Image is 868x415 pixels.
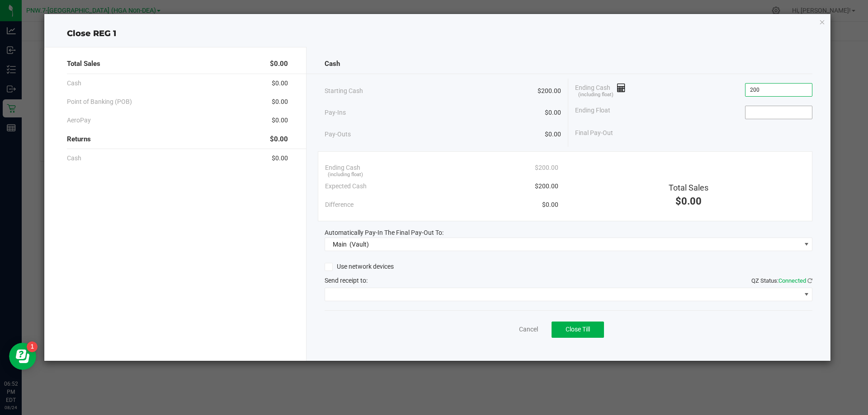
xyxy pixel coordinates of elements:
[325,59,340,69] span: Cash
[272,154,288,163] span: $0.00
[67,130,288,149] div: Returns
[542,200,558,210] span: $0.00
[325,262,394,271] label: Use network devices
[67,79,81,88] span: Cash
[272,116,288,125] span: $0.00
[270,59,288,69] span: $0.00
[333,241,347,248] span: Main
[545,130,561,139] span: $0.00
[27,341,38,352] iframe: Resource center unread badge
[535,182,558,191] span: $200.00
[325,108,346,117] span: Pay-Ins
[575,106,610,119] span: Ending Float
[67,154,81,163] span: Cash
[535,163,558,173] span: $200.00
[272,79,288,88] span: $0.00
[67,116,91,125] span: AeroPay
[272,97,288,107] span: $0.00
[552,322,604,338] button: Close Till
[538,86,561,96] span: $200.00
[67,97,132,107] span: Point of Banking (POB)
[325,86,363,96] span: Starting Cash
[325,163,360,173] span: Ending Cash
[67,59,100,69] span: Total Sales
[44,28,831,40] div: Close REG 1
[325,130,351,139] span: Pay-Outs
[575,83,626,97] span: Ending Cash
[578,91,613,99] span: (including float)
[270,134,288,145] span: $0.00
[349,241,369,248] span: (Vault)
[675,196,702,207] span: $0.00
[325,229,443,236] span: Automatically Pay-In The Final Pay-Out To:
[566,326,590,333] span: Close Till
[325,277,368,284] span: Send receipt to:
[325,200,354,210] span: Difference
[669,183,708,192] span: Total Sales
[325,182,367,191] span: Expected Cash
[519,325,538,334] a: Cancel
[778,277,806,284] span: Connected
[545,108,561,117] span: $0.00
[9,343,36,370] iframe: Resource center
[751,277,812,284] span: QZ Status:
[575,128,613,138] span: Final Pay-Out
[328,171,363,179] span: (including float)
